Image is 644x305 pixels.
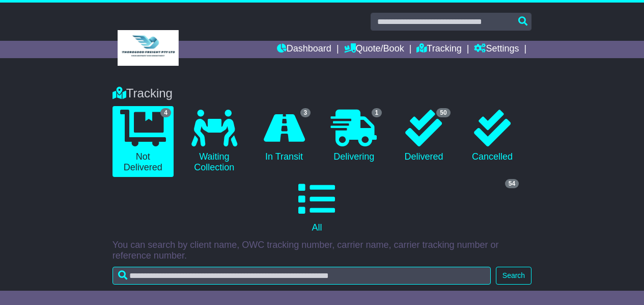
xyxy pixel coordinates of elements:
[184,106,245,177] a: Waiting Collection
[300,108,311,117] span: 3
[113,177,521,237] a: 54 All
[436,108,450,117] span: 50
[416,41,461,58] a: Tracking
[277,41,331,58] a: Dashboard
[107,86,537,101] div: Tracking
[255,106,313,166] a: 3 In Transit
[496,267,531,285] button: Search
[160,108,171,117] span: 4
[474,41,519,58] a: Settings
[113,240,531,262] p: You can search by client name, OWC tracking number, carrier name, carrier tracking number or refe...
[344,41,404,58] a: Quote/Book
[113,106,174,177] a: 4 Not Delivered
[463,106,521,166] a: Cancelled
[323,106,384,166] a: 1 Delivering
[505,179,519,188] span: 54
[395,106,453,166] a: 50 Delivered
[372,108,382,117] span: 1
